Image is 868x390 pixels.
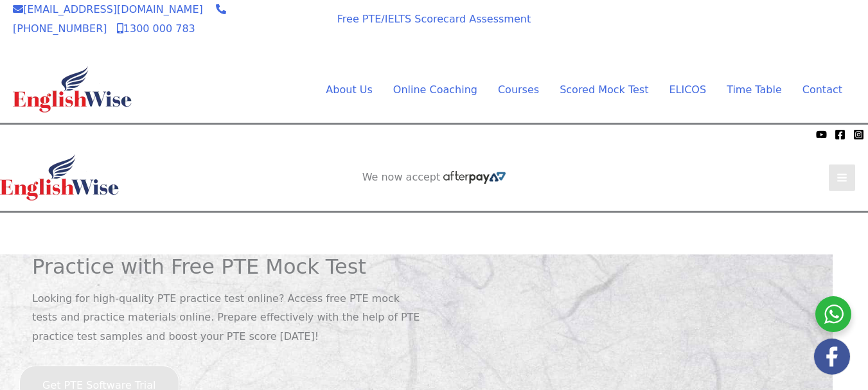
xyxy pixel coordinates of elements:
a: 1300 000 783 [117,22,195,35]
a: Time TableMenu Toggle [716,80,792,100]
span: Time Table [727,84,782,96]
span: Contact [802,84,842,96]
nav: Site Navigation: Main Menu [295,80,842,100]
img: Afterpay-Logo [78,131,113,138]
aside: Header Widget 2 [356,171,513,184]
a: AI SCORED PTE SOFTWARE REGISTER FOR FREE SOFTWARE TRIAL [644,17,842,43]
img: Afterpay-Logo [443,171,506,184]
a: Contact [792,80,842,100]
a: Instagram [853,129,864,140]
span: Scored Mock Test [560,84,648,96]
a: AI SCORED PTE SOFTWARE REGISTER FOR FREE SOFTWARE TRIAL [335,223,534,249]
img: cropped-ew-logo [13,66,132,112]
aside: Header Widget 1 [630,7,855,49]
aside: Header Widget 1 [322,213,547,254]
a: Facebook [835,129,846,140]
a: [EMAIL_ADDRESS][DOMAIN_NAME] [13,3,203,15]
a: Scored Mock TestMenu Toggle [549,80,659,100]
img: white-facebook.png [814,339,850,375]
span: We now accept [245,9,305,35]
span: We now accept [6,128,75,141]
a: Free PTE/IELTS Scorecard Assessment [337,13,531,25]
a: CoursesMenu Toggle [488,80,549,100]
a: About UsMenu Toggle [315,80,382,100]
a: YouTube [816,129,827,140]
p: Looking for high-quality PTE practice test online? Access free PTE mock tests and practice materi... [32,289,425,346]
a: Online CoachingMenu Toggle [383,80,488,100]
img: Afterpay-Logo [258,37,293,44]
span: Online Coaching [393,84,477,96]
span: About Us [326,84,372,96]
h1: Practice with Free PTE Mock Test [32,254,425,279]
a: ELICOS [659,80,716,100]
span: ELICOS [669,84,706,96]
a: [PHONE_NUMBER] [13,3,226,35]
span: We now accept [362,171,441,184]
span: Courses [498,84,539,96]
